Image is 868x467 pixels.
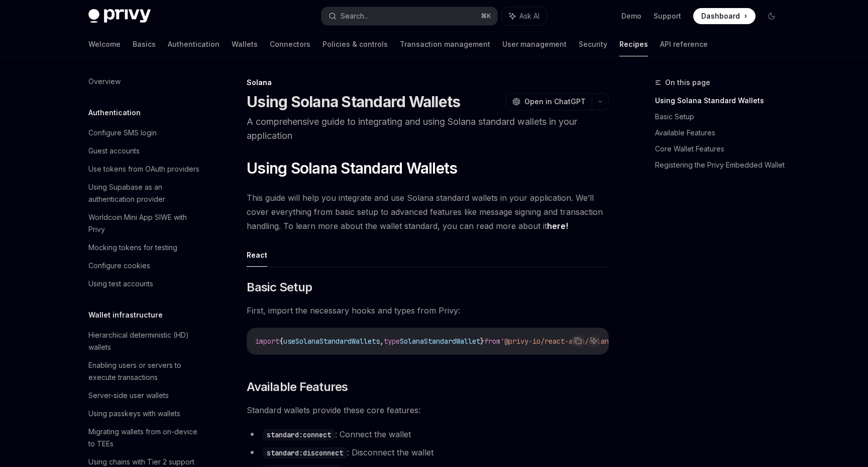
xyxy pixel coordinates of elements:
[400,337,480,346] span: SolanaStandardWallet
[80,257,209,275] a: Configure cookies
[400,32,490,56] a: Transaction management
[88,107,141,119] h5: Authentication
[764,8,780,24] button: Toggle dark mode
[500,337,617,346] span: '@privy-io/react-auth/solana'
[133,32,156,56] a: Basics
[247,93,460,111] h1: Using Solana Standard Wallets
[247,77,609,88] div: Solana
[283,337,380,346] span: useSolanaStandardWallets
[579,32,607,56] a: Security
[88,426,203,450] div: Migrating wallets from on-device to TEEs
[524,97,586,107] span: Open in ChatGPT
[341,10,369,22] div: Search...
[619,32,648,56] a: Recipes
[693,8,755,24] a: Dashboard
[88,390,169,402] div: Server-side user wallets
[80,208,209,239] a: Worldcoin Mini App SIWE with Privy
[80,239,209,257] a: Mocking tokens for testing
[88,145,140,157] div: Guest accounts
[88,260,150,272] div: Configure cookies
[701,11,740,21] span: Dashboard
[519,11,539,21] span: Ask AI
[80,423,209,453] a: Migrating wallets from on-device to TEEs
[571,334,584,347] button: Copy the contents from the code block
[80,142,209,160] a: Guest accounts
[80,178,209,208] a: Using Supabase as an authentication provider
[88,163,199,175] div: Use tokens from OAuth providers
[80,160,209,178] a: Use tokens from OAuth providers
[247,159,457,177] span: Using Solana Standard Wallets
[502,32,567,56] a: User management
[88,329,203,353] div: Hierarchical deterministic (HD) wallets
[247,115,609,143] p: A comprehensive guide to integrating and using Solana standard wallets in your application
[88,9,151,23] img: dark logo
[665,76,710,89] span: On this page
[255,337,279,346] span: import
[384,337,400,346] span: type
[88,242,177,254] div: Mocking tokens for testing
[655,109,788,125] a: Basic Setup
[232,32,258,56] a: Wallets
[88,359,203,383] div: Enabling users or servers to execute transactions
[655,157,788,173] a: Registering the Privy Embedded Wallet
[168,32,220,56] a: Authentication
[654,11,681,21] a: Support
[587,334,600,347] button: Ask AI
[88,75,121,88] div: Overview
[80,356,209,386] a: Enabling users or servers to execute transactions
[502,7,547,25] button: Ask AI
[88,278,153,290] div: Using test accounts
[247,243,267,267] button: React
[484,337,500,346] span: from
[247,379,348,395] span: Available Features
[88,408,180,420] div: Using passkeys with wallets
[80,72,209,91] a: Overview
[88,211,203,236] div: Worldcoin Mini App SIWE with Privy
[80,405,209,423] a: Using passkeys with wallets
[380,337,384,346] span: ,
[279,337,283,346] span: {
[80,326,209,356] a: Hierarchical deterministic (HD) wallets
[88,309,163,321] h5: Wallet infrastructure
[506,93,592,110] button: Open in ChatGPT
[80,275,209,293] a: Using test accounts
[270,32,310,56] a: Connectors
[321,7,497,25] button: Search...⌘K
[88,181,203,205] div: Using Supabase as an authentication provider
[88,32,121,56] a: Welcome
[247,403,609,417] span: Standard wallets provide these core features:
[480,337,484,346] span: }
[655,141,788,157] a: Core Wallet Features
[655,93,788,109] a: Using Solana Standard Wallets
[547,221,568,231] a: here!
[88,127,157,139] div: Configure SMS login
[80,124,209,142] a: Configure SMS login
[247,279,312,295] span: Basic Setup
[247,427,609,441] li: : Connect the wallet
[660,32,708,56] a: API reference
[263,447,347,458] code: standard:disconnect
[263,429,335,440] code: standard:connect
[621,11,641,21] a: Demo
[655,125,788,141] a: Available Features
[247,303,609,318] span: First, import the necessary hooks and types from Privy:
[247,445,609,459] li: : Disconnect the wallet
[247,191,609,233] span: This guide will help you integrate and use Solana standard wallets in your application. We’ll cov...
[481,12,491,20] span: ⌘ K
[322,32,388,56] a: Policies & controls
[80,386,209,405] a: Server-side user wallets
